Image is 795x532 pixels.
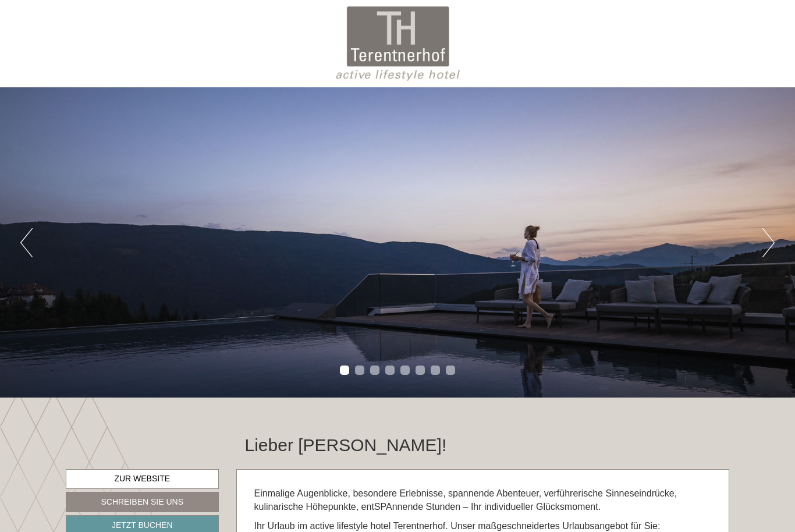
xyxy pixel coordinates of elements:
button: Previous [20,228,33,257]
a: Schreiben Sie uns [66,492,219,512]
p: Einmalige Augenblicke, besondere Erlebnisse, spannende Abenteuer, verführerische Sinneseindrücke,... [254,487,712,514]
h1: Lieber [PERSON_NAME]! [245,435,447,455]
button: Next [762,228,775,257]
a: Zur Website [66,469,219,489]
